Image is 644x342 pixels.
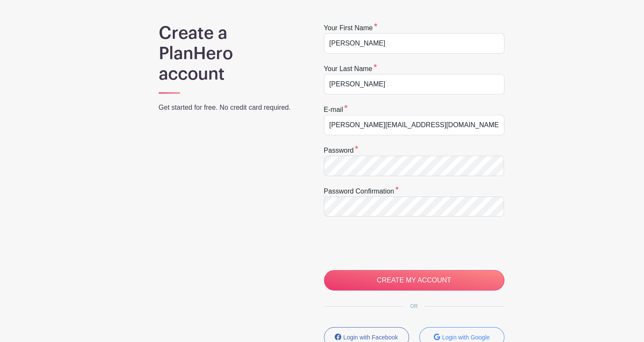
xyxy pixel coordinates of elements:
small: Login with Google [442,334,489,341]
label: Your last name [324,64,377,74]
input: CREATE MY ACCOUNT [324,270,504,291]
small: Login with Facebook [343,334,398,341]
input: e.g. julie@eventco.com [324,115,504,135]
label: Password [324,145,358,156]
label: Password confirmation [324,186,399,197]
iframe: reCAPTCHA [324,227,453,260]
input: e.g. Julie [324,33,504,54]
p: Get started for free. No credit card required. [159,103,302,113]
span: OR [404,303,425,309]
label: E-mail [324,105,348,115]
label: Your first name [324,23,378,33]
h1: Create a PlanHero account [159,23,302,84]
input: e.g. Smith [324,74,504,94]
